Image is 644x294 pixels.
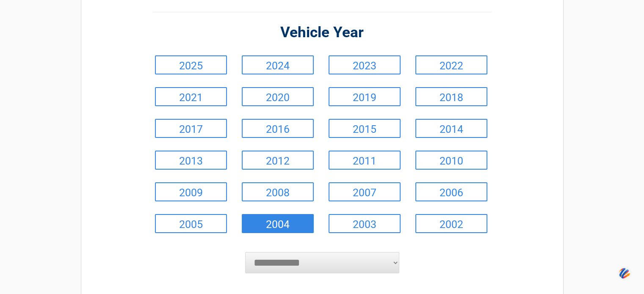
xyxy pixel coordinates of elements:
[155,182,227,201] a: 2009
[415,55,487,74] a: 2022
[155,119,227,138] a: 2017
[155,55,227,74] a: 2025
[153,23,492,43] h2: Vehicle Year
[329,55,401,74] a: 2023
[415,151,487,170] a: 2010
[155,87,227,106] a: 2021
[329,151,401,170] a: 2011
[329,182,401,201] a: 2007
[329,214,401,233] a: 2003
[329,87,401,106] a: 2019
[415,87,487,106] a: 2018
[242,55,314,74] a: 2024
[155,214,227,233] a: 2005
[242,182,314,201] a: 2008
[242,151,314,170] a: 2012
[415,214,487,233] a: 2002
[242,119,314,138] a: 2016
[155,151,227,170] a: 2013
[242,87,314,106] a: 2020
[329,119,401,138] a: 2015
[617,266,632,281] img: svg+xml;base64,PHN2ZyB3aWR0aD0iNDQiIGhlaWdodD0iNDQiIHZpZXdCb3g9IjAgMCA0NCA0NCIgZmlsbD0ibm9uZSIgeG...
[415,182,487,201] a: 2006
[415,119,487,138] a: 2014
[242,214,314,233] a: 2004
